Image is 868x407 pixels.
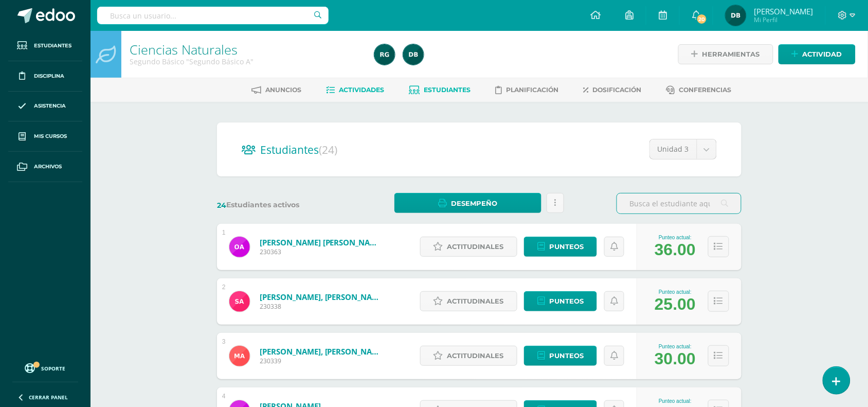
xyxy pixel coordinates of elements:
div: Segundo Básico 'Segundo Básico A' [130,57,362,66]
span: Archivos [34,163,62,171]
div: 3 [222,338,226,345]
span: Cerrar panel [29,394,68,401]
img: a8bdca864b2b6b4a6868a784cacbe5ce.png [229,346,250,366]
span: Anuncios [266,86,302,94]
span: [PERSON_NAME] [754,6,813,16]
a: Archivos [8,152,82,182]
a: Asistencia [8,92,82,122]
span: Punteos [549,292,584,311]
div: 25.00 [655,295,696,314]
a: Dosificación [584,82,642,98]
a: Actitudinales [420,237,517,257]
a: Estudiantes [8,31,82,61]
span: Estudiantes [260,143,337,157]
h1: Ciencias Naturales [130,42,362,57]
a: Herramientas [678,44,773,64]
a: Estudiantes [409,82,471,98]
span: 230363 [260,247,383,256]
div: 30.00 [655,349,696,368]
a: Ciencias Naturales [130,41,238,58]
span: Conferencias [679,86,732,94]
span: Dosificación [593,86,642,94]
span: Punteos [549,237,584,256]
img: 6d5ad99c5053a67dda1ca5e57dc7edce.png [726,5,746,26]
a: Punteos [524,237,597,257]
a: [PERSON_NAME] [PERSON_NAME] [260,237,383,247]
span: Unidad 3 [658,139,689,159]
a: Disciplina [8,61,82,92]
span: (24) [319,143,337,157]
span: Mis cursos [34,132,67,140]
div: Punteo actual: [655,398,696,404]
img: e044b199acd34bf570a575bac584e1d1.png [374,44,395,65]
a: [PERSON_NAME], [PERSON_NAME] [260,292,383,302]
div: 4 [222,393,226,400]
span: 230338 [260,302,383,311]
a: Desempeño [394,193,541,213]
a: Unidad 3 [650,139,716,159]
a: Conferencias [666,82,732,98]
div: 36.00 [655,240,696,259]
label: Estudiantes activos [217,200,342,210]
span: Actitudinales [447,237,504,256]
img: 4b0eec721368309cb62f55c1145aebae.png [229,291,250,312]
img: 5d8b4df31e5746aedd4c829252c230ee.png [229,237,250,257]
a: Punteos [524,291,597,311]
span: Mi Perfil [754,15,813,24]
div: 1 [222,229,226,236]
a: Actividades [327,82,385,98]
div: Punteo actual: [655,289,696,295]
img: 6d5ad99c5053a67dda1ca5e57dc7edce.png [403,44,424,65]
div: Punteo actual: [655,344,696,349]
span: Punteos [549,346,584,365]
a: Actitudinales [420,346,517,366]
span: Disciplina [34,72,64,80]
span: 230339 [260,357,383,365]
span: Planificación [507,86,559,94]
a: Punteos [524,346,597,366]
a: Actitudinales [420,291,517,311]
a: Planificación [496,82,559,98]
div: Punteo actual: [655,235,696,240]
a: Actividad [779,44,856,64]
span: 24 [217,201,226,210]
input: Busca un usuario... [97,7,329,24]
span: Estudiantes [424,86,471,94]
span: Asistencia [34,102,66,110]
a: Soporte [12,361,78,375]
span: Actividad [803,45,842,64]
span: Actividades [339,86,385,94]
span: Desempeño [451,194,497,213]
span: 20 [696,13,708,25]
input: Busca el estudiante aquí... [617,193,741,214]
a: [PERSON_NAME], [PERSON_NAME] [260,346,383,357]
a: Mis cursos [8,121,82,152]
span: Actitudinales [447,346,504,365]
div: 2 [222,284,226,291]
span: Actitudinales [447,292,504,311]
a: Anuncios [252,82,302,98]
span: Soporte [42,365,66,372]
span: Estudiantes [34,42,71,50]
span: Herramientas [702,45,760,64]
